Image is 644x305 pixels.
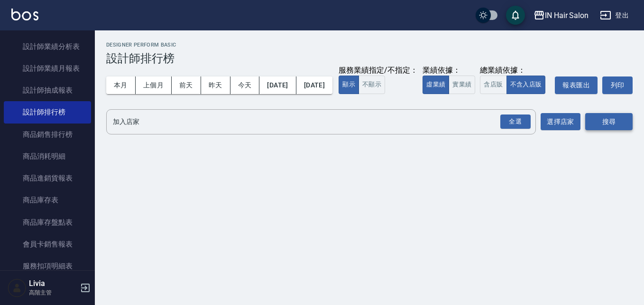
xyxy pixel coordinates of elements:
a: 設計師業績月報表 [4,57,91,79]
button: 上個月 [136,76,172,94]
button: Open [498,113,533,131]
a: 設計師排行榜 [4,101,91,123]
button: 報表匯出 [555,76,598,94]
button: 搜尋 [585,113,633,131]
a: 商品銷售排行榜 [4,124,91,145]
button: 顯示 [339,76,359,94]
img: Logo [11,9,38,20]
a: 商品庫存盤點表 [4,211,91,233]
button: 含店販 [480,76,506,94]
button: [DATE] [259,76,296,94]
button: 實業績 [449,76,475,94]
h5: Livia [29,279,77,288]
div: 全選 [500,114,531,129]
button: 不顯示 [359,76,385,94]
button: 列印 [602,76,633,94]
a: 商品進銷貨報表 [4,167,91,189]
a: 設計師業績分析表 [4,36,91,57]
div: 服務業績指定/不指定： [339,66,418,76]
img: Person [8,278,27,297]
a: 設計師抽成報表 [4,79,91,101]
button: save [506,6,525,25]
button: 今天 [230,76,260,94]
a: 服務扣項明細表 [4,255,91,277]
button: IN Hair Salon [530,6,592,25]
input: 店家名稱 [110,114,517,130]
button: 虛業績 [423,76,449,94]
button: 昨天 [201,76,230,94]
div: 業績依據： [423,66,475,76]
button: 登出 [596,7,633,24]
h3: 設計師排行榜 [106,52,633,65]
button: [DATE] [296,76,332,94]
p: 高階主管 [29,288,77,297]
button: 選擇店家 [541,113,580,131]
h2: Designer Perform Basic [106,42,633,48]
a: 會員卡銷售報表 [4,233,91,255]
a: 商品消耗明細 [4,145,91,167]
button: 前天 [172,76,201,94]
button: 不含入店販 [506,76,546,94]
div: 總業績依據： [480,66,550,76]
a: 商品庫存表 [4,189,91,211]
div: IN Hair Salon [545,10,589,21]
button: 本月 [106,76,136,94]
